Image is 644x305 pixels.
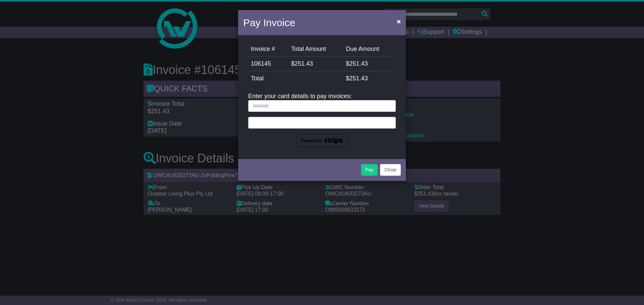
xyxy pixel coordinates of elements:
[288,42,343,57] td: Total Amount
[297,134,347,148] img: powered-by-stripe.png
[294,60,313,67] span: 251.43
[361,164,378,176] button: Pay
[393,14,404,28] button: Close
[248,71,343,86] td: Total
[343,57,396,71] td: $
[243,15,295,30] h4: Pay Invoice
[349,75,368,82] span: 251.43
[343,42,396,57] td: Due Amount
[248,93,396,147] div: Enter your card details to pay invoices:
[380,164,401,176] button: Close
[288,57,343,71] td: $
[343,71,396,86] td: $
[253,119,391,125] iframe: Secure card payment input frame
[248,57,288,71] td: 106145
[349,60,368,67] span: 251.43
[397,17,401,25] span: ×
[248,42,288,57] td: Invoice #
